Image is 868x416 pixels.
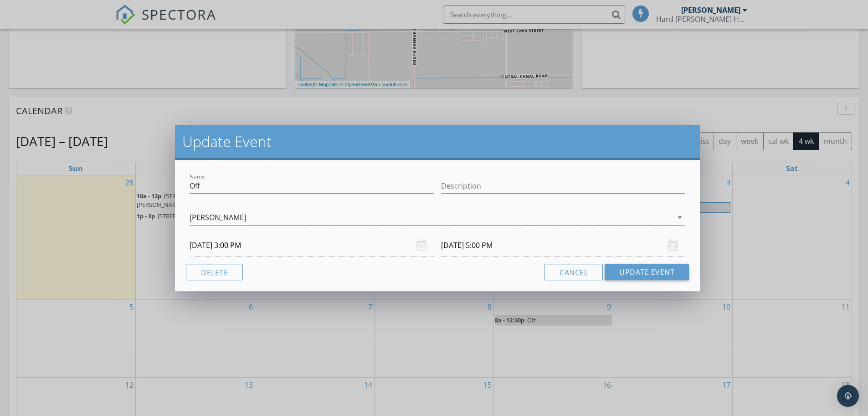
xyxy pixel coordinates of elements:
button: Delete [186,264,243,280]
div: [PERSON_NAME] [190,213,246,221]
button: Update Event [605,264,689,280]
div: Open Intercom Messenger [837,385,859,407]
h2: Update Event [182,132,693,151]
input: Select date [190,234,434,257]
input: Select date [441,234,685,257]
i: arrow_drop_down [674,212,685,223]
button: Cancel [544,264,603,280]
